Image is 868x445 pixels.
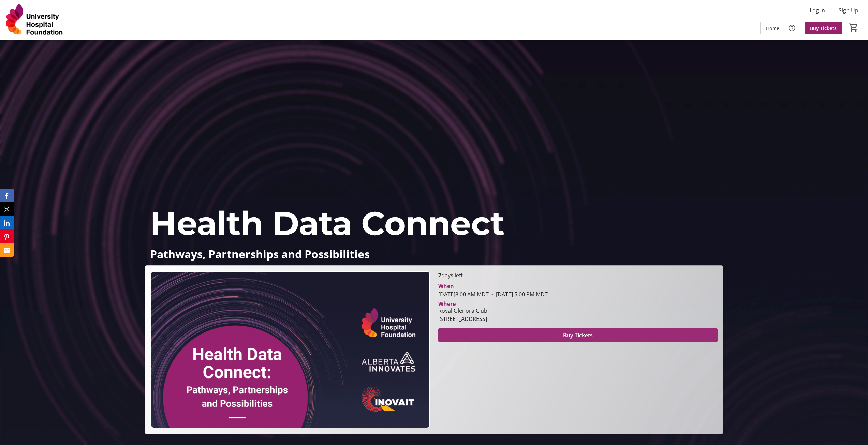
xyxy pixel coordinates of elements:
img: Campaign CTA Media Photo [150,271,430,428]
button: Help [785,21,799,35]
span: - [489,291,496,298]
span: Buy Tickets [810,25,837,32]
span: Buy Tickets [563,331,593,339]
div: Where [438,301,456,307]
span: Sign Up [839,6,858,14]
button: Cart [848,21,860,34]
span: Log In [810,6,825,14]
p: Pathways, Partnerships and Possibilities [150,248,718,260]
span: Health Data Connect [150,203,505,243]
img: University Hospital Foundation's Logo [4,3,65,37]
div: [STREET_ADDRESS] [438,315,487,323]
button: Buy Tickets [438,328,718,342]
span: 7 [438,271,441,279]
button: Sign Up [833,5,864,16]
span: [DATE] 8:00 AM MDT [438,291,489,298]
a: Home [761,22,785,34]
span: Home [766,25,779,32]
button: Log In [804,5,830,16]
div: Royal Glenora Club [438,307,487,315]
a: Buy Tickets [805,22,842,34]
span: [DATE] 5:00 PM MDT [489,291,548,298]
p: days left [438,271,718,279]
div: When [438,282,454,290]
